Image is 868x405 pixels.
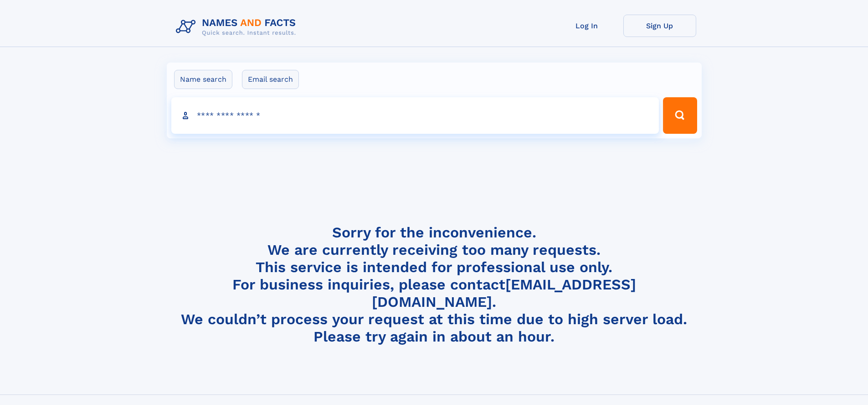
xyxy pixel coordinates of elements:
[663,97,697,134] button: Search Button
[172,15,303,39] img: Logo Names and Facts
[171,97,659,134] input: search input
[372,276,636,310] a: [EMAIL_ADDRESS][DOMAIN_NAME]
[242,70,299,89] label: Email search
[550,15,623,37] a: Log In
[174,70,232,89] label: Name search
[172,224,696,346] h4: Sorry for the inconvenience. We are currently receiving too many requests. This service is intend...
[623,15,696,37] a: Sign Up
